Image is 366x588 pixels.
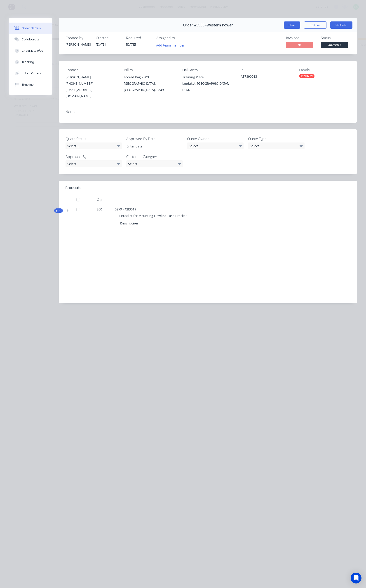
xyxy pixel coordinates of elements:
[182,68,233,72] div: Deliver to
[187,136,244,142] label: Quote Owner
[66,42,90,47] div: [PERSON_NAME]
[330,21,352,29] button: Edit Order
[321,42,348,49] button: Submitted
[124,74,175,80] div: Locked Bag 2503
[304,21,326,29] button: Options
[299,68,350,72] div: Labels
[156,36,202,40] div: Assigned to
[22,83,34,87] div: Timeline
[284,21,300,29] button: Close
[9,34,52,45] button: Collaborate
[66,74,117,99] div: [PERSON_NAME][PHONE_NUMBER][EMAIL_ADDRESS][DOMAIN_NAME]
[126,36,151,40] div: Required
[286,42,313,48] span: No
[97,207,102,212] span: 200
[86,195,113,204] div: Qty
[118,214,187,218] span: T Bracket for Mounting Flowline Fuse Bracket
[66,154,122,159] label: Approved By
[9,79,52,90] button: Timeline
[126,154,183,159] label: Customer Category
[182,80,233,93] div: Jandakot, [GEOGRAPHIC_DATA], 6164
[286,36,315,40] div: Invoiced
[182,74,233,80] div: Training Place
[126,160,183,167] div: Select...
[56,209,61,212] span: Kit
[120,220,140,226] div: Description
[9,56,52,68] button: Tracking
[96,36,121,40] div: Created
[124,68,175,72] div: Bill to
[96,42,106,47] span: [DATE]
[66,36,90,40] div: Created by
[66,142,122,149] div: Select...
[123,143,180,149] input: Enter date
[66,160,122,167] div: Select...
[66,68,117,72] div: Contact
[299,74,314,78] div: P/N 0279
[66,110,350,114] div: Notes
[182,74,233,93] div: Training PlaceJandakot, [GEOGRAPHIC_DATA], 6164
[54,208,63,213] div: Kit
[9,45,52,56] button: Checklists 0/20
[156,42,187,48] button: Add team member
[124,80,175,93] div: [GEOGRAPHIC_DATA], [GEOGRAPHIC_DATA], 6849
[66,185,81,191] div: Products
[22,60,34,64] div: Tracking
[351,573,361,583] div: Open Intercom Messenger
[206,23,233,27] span: Western Power
[321,42,348,48] span: Submitted
[248,142,305,149] div: Select...
[22,71,41,75] div: Linked Orders
[241,68,292,72] div: PO
[22,49,43,53] div: Checklists 0/20
[66,87,117,99] div: [EMAIL_ADDRESS][DOMAIN_NAME]
[321,36,350,40] div: Status
[126,136,183,142] label: Approved By Date
[248,136,305,142] label: Quote Type
[9,68,52,79] button: Linked Orders
[22,26,41,30] div: Order details
[115,207,136,211] span: 0279 - CB3019
[124,74,175,93] div: Locked Bag 2503[GEOGRAPHIC_DATA], [GEOGRAPHIC_DATA], 6849
[66,136,122,142] label: Quote Status
[22,37,40,42] div: Collaborate
[154,42,187,48] button: Add team member
[183,23,206,27] span: Order #5938 -
[241,74,292,80] div: A57890013
[9,23,52,34] button: Order details
[66,74,117,80] div: [PERSON_NAME]
[66,80,117,87] div: [PHONE_NUMBER]
[126,42,136,47] span: [DATE]
[187,142,244,149] div: Select...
